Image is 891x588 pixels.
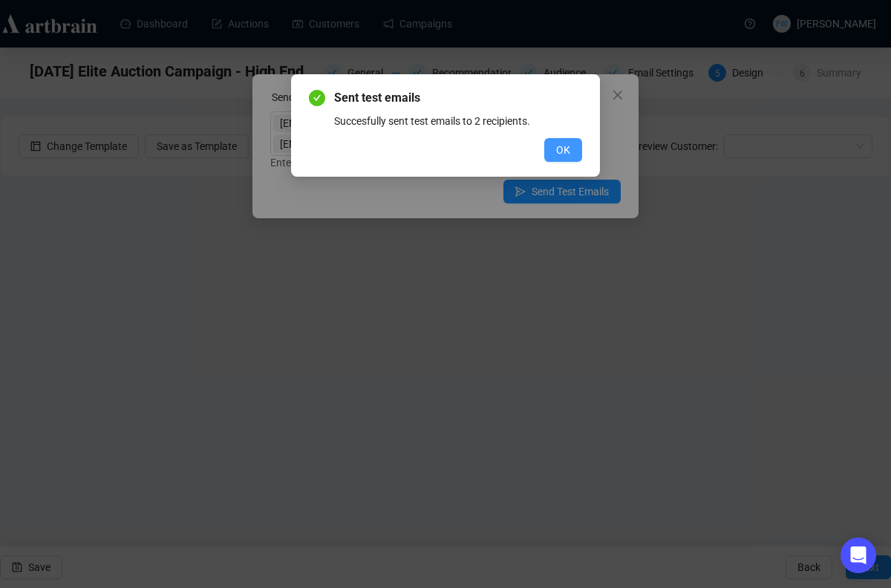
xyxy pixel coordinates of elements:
[309,90,325,106] span: check-circle
[544,138,582,162] button: OK
[841,538,876,573] div: Open Intercom Messenger
[334,113,582,129] div: Succesfully sent test emails to 2 recipients.
[334,89,582,107] span: Sent test emails
[556,142,570,158] span: OK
